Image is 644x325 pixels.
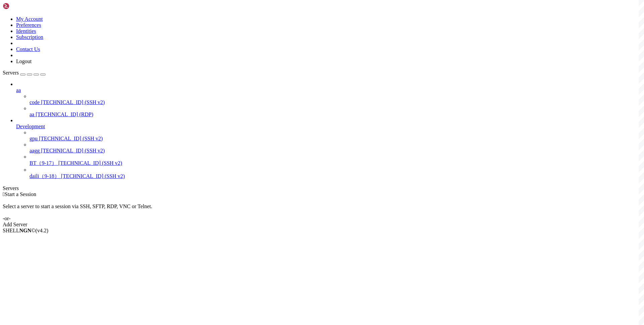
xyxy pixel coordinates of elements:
span: aagg [30,148,40,153]
div: Servers [3,185,641,191]
span:  [3,191,5,197]
a: code [TECHNICAL_ID] (SSH v2) [30,99,641,105]
span: [TECHNICAL_ID] (SSH v2) [58,160,122,166]
div: Add Server [3,222,641,228]
li: aa [TECHNICAL_ID] (RDP) [30,105,641,118]
li: Development [16,118,641,180]
a: My Account [16,16,43,22]
span: Development [16,124,45,129]
span: aa [16,87,21,93]
b: NGN [19,228,32,233]
a: BT（9-17） [TECHNICAL_ID] (SSH v2) [30,160,641,167]
li: gpu [TECHNICAL_ID] (SSH v2) [30,130,641,142]
span: daili（9-18） [30,173,60,179]
a: aa [TECHNICAL_ID] (RDP) [30,111,641,118]
a: aagg [TECHNICAL_ID] (SSH v2) [30,148,641,154]
span: 4.2.0 [36,228,49,233]
span: [TECHNICAL_ID] (SSH v2) [41,99,105,105]
a: daili（9-18） [TECHNICAL_ID] (SSH v2) [30,173,641,180]
a: gpu [TECHNICAL_ID] (SSH v2) [30,136,641,142]
a: Subscription [16,34,43,40]
a: Contact Us [16,46,40,52]
span: [TECHNICAL_ID] (SSH v2) [41,148,105,153]
a: Servers [3,70,46,76]
span: [TECHNICAL_ID] (RDP) [36,111,93,117]
span: Start a Session [5,191,36,197]
li: daili（9-18） [TECHNICAL_ID] (SSH v2) [30,167,641,180]
span: Servers [3,70,19,76]
li: BT（9-17） [TECHNICAL_ID] (SSH v2) [30,154,641,167]
span: SHELL © [3,228,48,233]
span: BT（9-17） [30,160,57,166]
a: Preferences [16,22,41,28]
span: aa [30,111,34,117]
div: Select a server to start a session via SSH, SFTP, RDP, VNC or Telnet. -or- [3,197,641,222]
a: Identities [16,28,36,34]
a: Logout [16,58,32,64]
li: aagg [TECHNICAL_ID] (SSH v2) [30,142,641,154]
span: gpu [30,136,38,141]
a: aa [16,87,641,93]
img: Shellngn [3,3,41,9]
span: [TECHNICAL_ID] (SSH v2) [39,136,103,141]
span: [TECHNICAL_ID] (SSH v2) [61,173,125,179]
a: Development [16,124,641,130]
li: code [TECHNICAL_ID] (SSH v2) [30,93,641,105]
li: aa [16,81,641,118]
span: code [30,99,40,105]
